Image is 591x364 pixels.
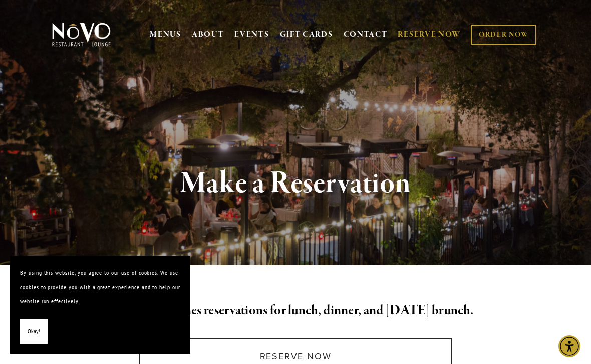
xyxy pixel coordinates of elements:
[234,30,269,40] a: EVENTS
[65,300,526,321] h2: Novo welcomes reservations for lunch, dinner, and [DATE] brunch.
[180,164,411,203] strong: Make a Reservation
[398,25,461,44] a: RESERVE NOW
[558,335,580,357] div: Accessibility Menu
[192,30,224,40] a: ABOUT
[150,30,181,40] a: MENUS
[20,319,48,344] button: Okay!
[344,25,388,44] a: CONTACT
[20,266,180,309] p: By using this website, you agree to our use of cookies. We use cookies to provide you with a grea...
[50,22,113,47] img: Novo Restaurant &amp; Lounge
[280,25,333,44] a: GIFT CARDS
[10,256,190,354] section: Cookie banner
[28,324,40,339] span: Okay!
[471,25,536,45] a: ORDER NOW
